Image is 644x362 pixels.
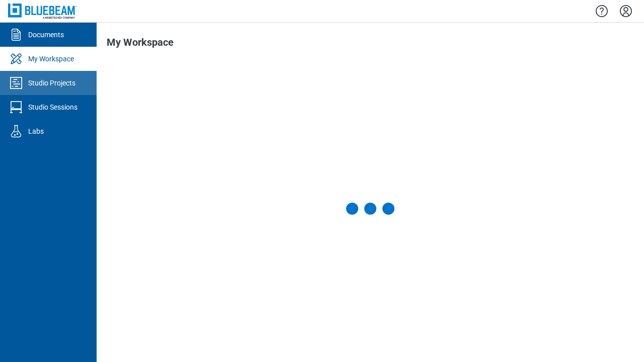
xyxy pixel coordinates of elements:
div: Documents [28,30,64,40]
svg: Studio Projects [8,75,24,91]
div: Studio Projects [28,78,75,88]
div: My Workspace [28,54,74,64]
svg: Documents [8,27,24,43]
button: Settings [618,3,634,20]
div: Labs [28,126,44,136]
svg: Labs [8,123,24,139]
div: Loading My Workspace [346,203,394,215]
h1: My Workspace [107,37,174,53]
div: Studio Sessions [28,102,77,112]
svg: My Workspace [8,51,24,67]
svg: Studio Sessions [8,99,24,115]
img: Bluebeam, Inc. [8,4,76,18]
